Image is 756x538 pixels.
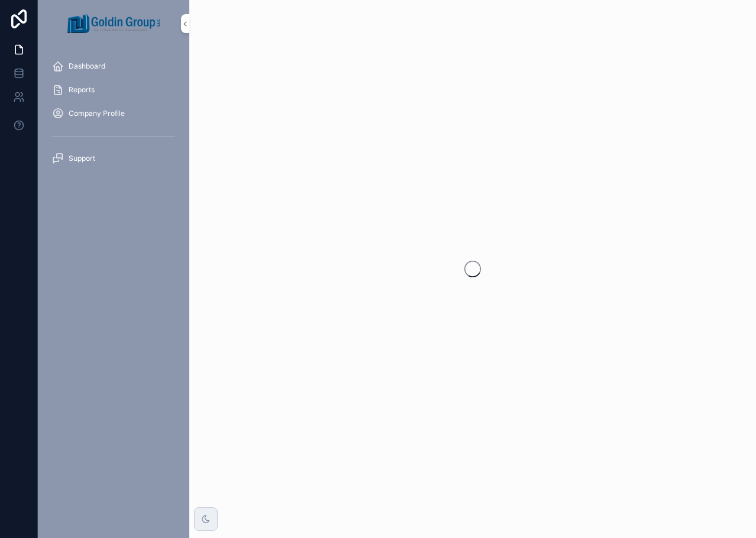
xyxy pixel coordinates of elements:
[45,148,182,169] a: Support
[67,14,160,33] img: App logo
[69,61,105,71] span: Dashboard
[69,109,125,118] span: Company Profile
[38,47,189,184] div: scrollable content
[45,56,182,77] a: Dashboard
[45,79,182,101] a: Reports
[45,103,182,124] a: Company Profile
[69,154,95,163] span: Support
[69,85,95,95] span: Reports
